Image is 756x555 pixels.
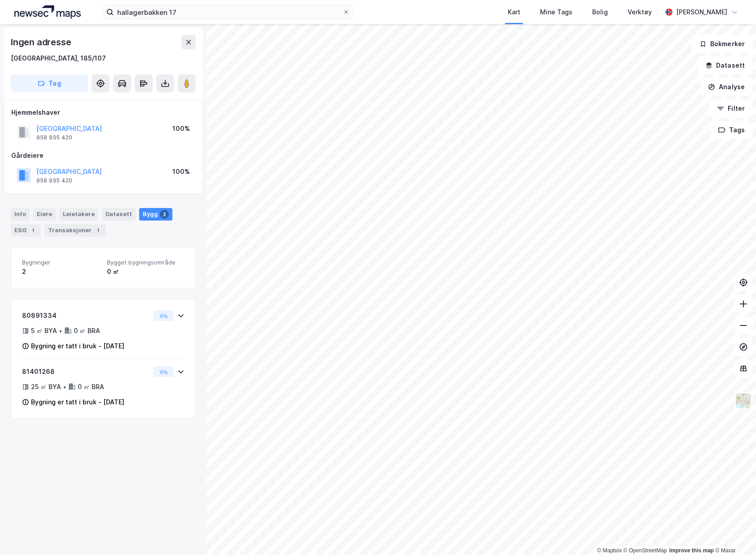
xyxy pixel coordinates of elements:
[22,259,100,266] span: Bygninger
[11,35,73,49] div: Ingen adresse
[11,53,106,64] div: [GEOGRAPHIC_DATA], 185/107
[36,177,72,184] div: 958 935 420
[154,366,174,377] button: Vis
[735,392,752,409] img: Z
[700,78,752,96] button: Analyse
[711,512,756,555] iframe: Chat Widget
[59,327,62,334] div: •
[22,310,150,321] div: 80891334
[172,166,190,177] div: 100%
[31,397,124,408] div: Bygning er tatt i bruk - [DATE]
[669,547,714,554] a: Improve this map
[540,7,572,17] div: Mine Tags
[160,210,169,219] div: 2
[107,266,185,277] div: 0 ㎡
[11,74,88,92] button: Tag
[78,382,104,392] div: 0 ㎡ BRA
[63,383,66,390] div: •
[709,100,752,117] button: Filter
[11,224,41,237] div: ESG
[508,7,520,17] div: Kart
[31,382,61,392] div: 25 ㎡ BYA
[22,366,150,377] div: 81401268
[74,325,100,336] div: 0 ㎡ BRA
[139,208,172,221] div: Bygg
[107,259,185,266] span: Bygget bygningsområde
[628,7,652,17] div: Verktøy
[597,547,622,554] a: Mapbox
[36,134,72,141] div: 958 935 420
[11,208,30,221] div: Info
[33,208,56,221] div: Eiere
[59,208,98,221] div: Leietakere
[154,310,174,321] button: Vis
[114,5,343,19] input: Søk på adresse, matrikkel, gårdeiere, leietakere eller personer
[698,56,752,74] button: Datasett
[22,266,100,277] div: 2
[711,121,752,139] button: Tags
[11,150,195,161] div: Gårdeiere
[692,35,752,53] button: Bokmerker
[11,107,195,118] div: Hjemmelshaver
[676,7,727,17] div: [PERSON_NAME]
[31,341,124,351] div: Bygning er tatt i bruk - [DATE]
[624,547,667,554] a: OpenStreetMap
[711,512,756,555] div: Kontrollprogram for chat
[44,224,106,237] div: Transaksjoner
[28,226,37,235] div: 1
[172,123,190,134] div: 100%
[31,325,57,336] div: 5 ㎡ BYA
[14,5,81,19] img: logo.a4113a55bc3d86da70a041830d287a7e.svg
[592,7,608,17] div: Bolig
[93,226,102,235] div: 1
[102,208,136,221] div: Datasett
